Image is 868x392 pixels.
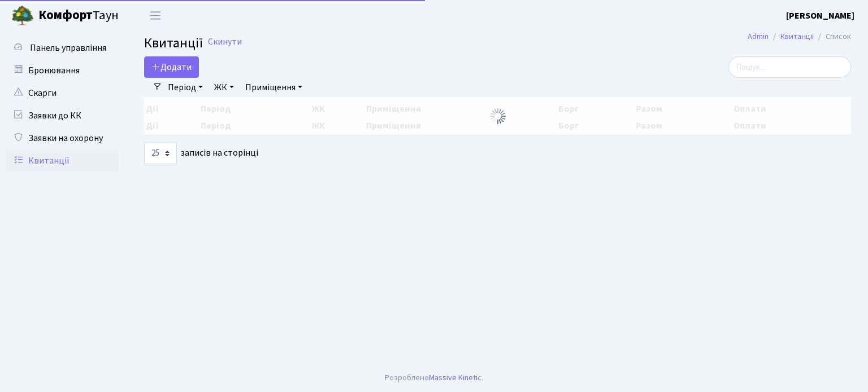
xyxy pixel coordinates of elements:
a: Квитанції [780,30,814,42]
span: Панель управління [30,42,106,54]
span: Додати [151,61,192,73]
li: Список [814,30,851,43]
a: Додати [144,56,199,78]
a: Заявки на охорону [6,127,119,149]
input: Пошук... [728,56,851,78]
a: ЖК [210,78,238,97]
label: записів на сторінці [144,143,258,164]
a: [PERSON_NAME] [786,9,854,23]
span: Квитанції [144,33,203,53]
a: Бронювання [6,59,119,82]
button: Переключити навігацію [141,6,170,25]
img: logo.png [11,5,34,27]
b: [PERSON_NAME] [786,10,854,22]
a: Приміщення [241,78,307,97]
a: Admin [748,30,769,42]
span: Таун [38,6,119,25]
a: Скинути [208,37,242,47]
nav: breadcrumb [731,25,868,49]
select: записів на сторінці [144,143,177,164]
a: Скарги [6,82,119,104]
b: Комфорт [38,6,93,24]
a: Massive Kinetic [429,372,481,384]
a: Панель управління [6,37,119,59]
a: Заявки до КК [6,104,119,127]
a: Квитанції [6,149,119,172]
div: Розроблено . [385,372,483,384]
img: Обробка... [489,107,507,125]
a: Період [163,78,207,97]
